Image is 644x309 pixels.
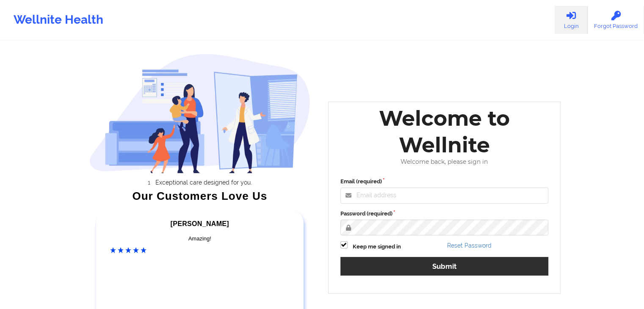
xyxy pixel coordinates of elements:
[555,6,588,34] a: Login
[447,242,492,249] a: Reset Password
[89,53,310,173] img: wellnite-auth-hero_200.c722682e.png
[340,177,549,186] label: Email (required)
[340,188,549,204] input: Email address
[97,179,310,186] li: Exceptional care designed for you.
[334,158,555,166] div: Welcome back, please sign in
[171,220,229,227] span: [PERSON_NAME]
[588,6,644,34] a: Forgot Password
[334,105,555,158] div: Welcome to Wellnite
[110,235,290,243] div: Amazing!
[89,192,310,200] div: Our Customers Love Us
[353,243,401,251] label: Keep me signed in
[340,257,549,275] button: Submit
[340,210,549,218] label: Password (required)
